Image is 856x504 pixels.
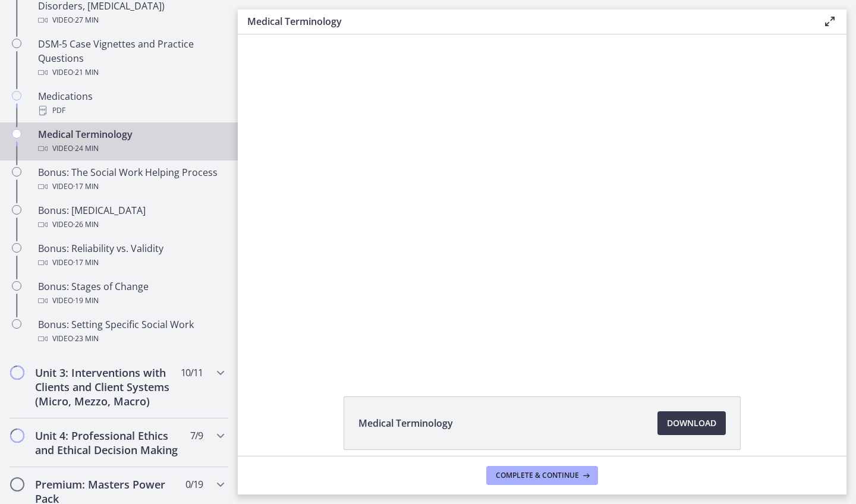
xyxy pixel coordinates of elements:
[73,256,99,270] span: · 17 min
[73,218,99,232] span: · 26 min
[181,366,203,380] span: 10 / 11
[73,13,99,27] span: · 27 min
[38,103,224,118] div: PDF
[38,332,224,346] div: Video
[73,141,99,156] span: · 24 min
[358,416,453,430] span: Medical Terminology
[38,241,224,270] div: Bonus: Reliability vs. Validity
[38,294,224,308] div: Video
[38,256,224,270] div: Video
[38,203,224,232] div: Bonus: [MEDICAL_DATA]
[38,127,224,156] div: Medical Terminology
[496,471,579,480] span: Complete & continue
[486,466,598,485] button: Complete & continue
[667,416,716,430] span: Download
[38,13,224,27] div: Video
[38,37,224,80] div: DSM-5 Case Vignettes and Practice Questions
[35,429,180,457] h2: Unit 4: Professional Ethics and Ethical Decision Making
[38,317,224,346] div: Bonus: Setting Specific Social Work
[238,34,846,369] iframe: Video Lesson
[657,411,726,435] a: Download
[190,429,203,443] span: 7 / 9
[38,218,224,232] div: Video
[38,65,224,80] div: Video
[38,141,224,156] div: Video
[73,294,99,308] span: · 19 min
[185,477,203,492] span: 0 / 19
[35,366,180,408] h2: Unit 3: Interventions with Clients and Client Systems (Micro, Mezzo, Macro)
[38,179,224,194] div: Video
[38,165,224,194] div: Bonus: The Social Work Helping Process
[38,279,224,308] div: Bonus: Stages of Change
[73,65,99,80] span: · 21 min
[73,332,99,346] span: · 23 min
[38,89,224,118] div: Medications
[247,14,804,29] h3: Medical Terminology
[73,179,99,194] span: · 17 min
